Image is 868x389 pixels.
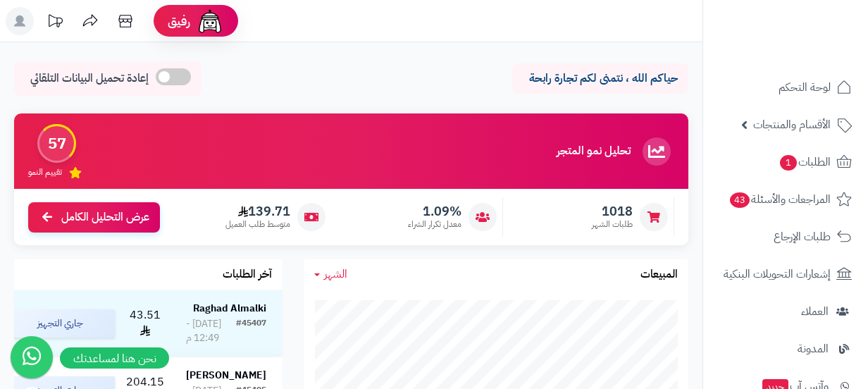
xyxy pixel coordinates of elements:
[223,268,272,281] h3: آخر الطلبات
[592,218,633,230] span: طلبات الشهر
[523,70,678,87] p: حياكم الله ، نتمنى لكم تجارة رابحة
[28,166,62,178] span: تقييم النمو
[724,264,831,284] span: إشعارات التحويلات البنكية
[324,266,347,283] span: الشهر
[408,218,461,230] span: معدل تكرار الشراء
[592,204,633,219] span: 1018
[186,317,236,345] div: [DATE] - 12:49 م
[712,332,860,366] a: المدونة
[61,209,149,226] span: عرض التحليل الكامل
[37,7,73,39] a: تحديثات المنصة
[557,145,631,158] h3: تحليل نمو المتجر
[712,145,860,179] a: الطلبات1
[120,290,170,357] td: 43.51
[408,204,461,219] span: 1.09%
[774,227,831,247] span: طلبات الإرجاع
[193,301,266,316] strong: Raghad Almalki
[728,190,831,209] span: المراجعات والأسئلة
[712,70,860,104] a: لوحة التحكم
[730,192,750,208] span: 43
[712,295,860,328] a: العملاء
[753,115,831,135] span: الأقسام والمنتجات
[2,309,115,338] div: جاري التجهيز
[236,317,266,345] div: #45407
[30,70,149,87] span: إعادة تحميل البيانات التلقائي
[779,78,831,97] span: لوحة التحكم
[779,152,831,172] span: الطلبات
[712,220,860,254] a: طلبات الإرجاع
[798,339,829,359] span: المدونة
[712,257,860,291] a: إشعارات التحويلات البنكية
[225,204,290,219] span: 139.71
[225,218,290,230] span: متوسط طلب العميل
[314,266,347,283] a: الشهر
[196,7,224,35] img: ai-face.png
[168,13,190,30] span: رفيق
[640,268,678,281] h3: المبيعات
[712,183,860,216] a: المراجعات والأسئلة43
[186,368,266,383] strong: [PERSON_NAME]
[801,302,829,321] span: العملاء
[780,155,797,171] span: 1
[28,202,160,233] a: عرض التحليل الكامل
